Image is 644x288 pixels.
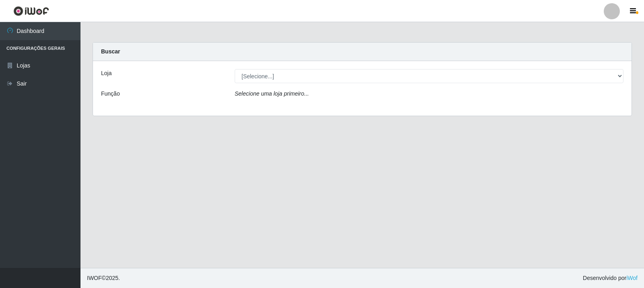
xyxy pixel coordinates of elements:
[235,90,309,97] i: Selecione uma loja primeiro...
[626,275,638,281] a: iWof
[87,274,120,282] span: © 2025 .
[583,274,638,282] span: Desenvolvido por
[101,69,111,78] label: Loja
[13,6,49,16] img: CoreUI Logo
[101,48,120,55] strong: Buscar
[101,90,120,98] label: Função
[87,275,102,281] span: IWOF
